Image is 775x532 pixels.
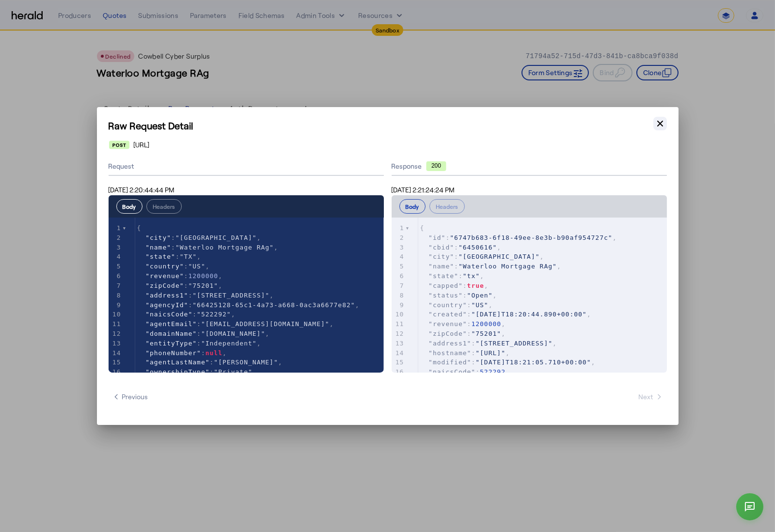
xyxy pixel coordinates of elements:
[420,330,506,337] span: : ,
[137,244,278,251] span: : ,
[428,253,454,260] span: "city"
[109,252,123,262] div: 4
[109,119,667,132] h1: Raw Request Detail
[392,291,406,300] div: 8
[145,320,197,328] span: "agentEmail"
[145,234,171,241] span: "city"
[145,330,197,337] span: "domainName"
[109,388,152,406] button: Previous
[392,161,667,171] div: Response
[137,282,223,289] span: : ,
[392,358,406,367] div: 15
[420,282,489,289] span: : ,
[188,282,218,289] span: "75201"
[428,349,471,357] span: "hostname"
[428,320,467,328] span: "revenue"
[133,140,149,150] span: [URL]
[145,263,184,270] span: "country"
[145,282,184,289] span: "zipCode"
[420,311,591,318] span: : ,
[392,223,406,233] div: 1
[420,320,506,328] span: : ,
[145,340,197,347] span: "entityType"
[392,243,406,252] div: 3
[480,368,506,376] span: 522292
[467,292,493,299] span: "Open"
[450,234,612,241] span: "6747b683-6f18-49ee-8e3b-b90af954727c"
[635,388,667,406] button: Next
[109,348,123,358] div: 14
[137,359,283,366] span: : ,
[392,367,406,377] div: 16
[137,224,142,232] span: {
[475,349,506,357] span: "[URL]"
[137,330,270,337] span: : ,
[471,320,501,328] span: 1200000
[145,349,201,357] span: "phoneNumber"
[420,253,544,260] span: : ,
[109,243,123,252] div: 3
[137,272,223,280] span: : ,
[145,272,184,280] span: "revenue"
[392,271,406,281] div: 6
[137,234,261,241] span: : ,
[428,311,467,318] span: "created"
[428,368,475,376] span: "naicsCode"
[146,199,182,214] button: Headers
[428,359,471,366] span: "modified"
[137,311,236,318] span: : ,
[175,244,274,251] span: "Waterloo Mortgage RAg"
[475,340,553,347] span: "[STREET_ADDRESS]"
[392,300,406,310] div: 9
[428,263,454,270] span: "name"
[459,244,497,251] span: "6450616"
[116,199,142,214] button: Body
[175,234,257,241] span: "[GEOGRAPHIC_DATA]"
[192,301,355,309] span: "66425128-65c1-4a73-a668-0ac3a6677e82"
[109,329,123,339] div: 12
[192,292,269,299] span: "[STREET_ADDRESS]"
[392,252,406,262] div: 4
[420,224,425,232] span: {
[463,272,480,280] span: "tx"
[392,329,406,339] div: 12
[109,291,123,300] div: 8
[392,319,406,329] div: 11
[392,233,406,243] div: 2
[428,301,467,309] span: "country"
[471,301,488,309] span: "US"
[392,310,406,319] div: 10
[214,368,252,376] span: "Private"
[428,234,445,241] span: "id"
[392,339,406,348] div: 13
[392,281,406,291] div: 7
[109,271,123,281] div: 6
[471,311,586,318] span: "[DATE]T18:20:44.890+00:00"
[109,186,175,194] span: [DATE] 2:20:44:44 PM
[137,263,210,270] span: : ,
[420,340,557,347] span: : ,
[420,272,485,280] span: : ,
[109,310,123,319] div: 10
[109,358,123,367] div: 15
[428,272,459,280] span: "state"
[137,292,274,299] span: : ,
[201,330,265,337] span: "[DOMAIN_NAME]"
[137,320,334,328] span: : ,
[459,263,557,270] span: "Waterloo Mortgage RAg"
[109,233,123,243] div: 2
[420,263,561,270] span: : ,
[428,244,454,251] span: "cbid"
[109,319,123,329] div: 11
[392,348,406,358] div: 14
[145,368,209,376] span: "ownershipType"
[137,349,227,357] span: : ,
[392,186,455,194] span: [DATE] 2:21:24:24 PM
[137,368,257,376] span: : ,
[145,311,192,318] span: "naicsCode"
[137,253,202,260] span: : ,
[109,262,123,271] div: 5
[420,349,510,357] span: : ,
[475,359,591,366] span: "[DATE]T18:21:05.710+00:00"
[197,311,231,318] span: "522292"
